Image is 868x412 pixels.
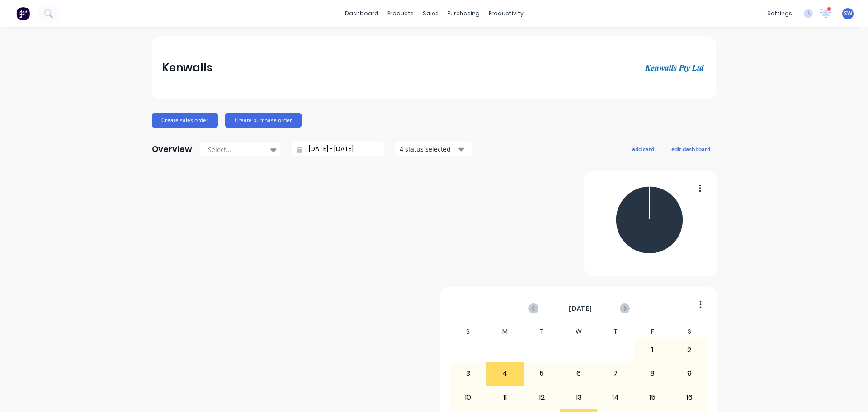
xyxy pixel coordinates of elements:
div: 11 [487,386,523,409]
div: 4 [487,362,523,385]
div: 3 [450,362,486,385]
div: settings [763,7,797,20]
div: 2 [671,339,708,361]
div: 12 [524,386,560,409]
div: 6 [561,362,597,385]
div: T [524,325,561,338]
div: 15 [634,386,670,409]
div: T [597,325,634,338]
div: 9 [671,362,708,385]
div: purchasing [443,7,484,20]
button: 4 status selected [395,142,472,156]
div: 16 [671,386,708,409]
img: Factory [16,7,30,20]
div: 10 [450,386,486,409]
div: 13 [561,386,597,409]
a: dashboard [340,7,383,20]
div: 8 [634,362,670,385]
button: add card [626,143,660,155]
div: products [383,7,418,20]
div: 5 [524,362,560,385]
div: productivity [484,7,528,20]
span: [DATE] [569,303,592,313]
div: sales [418,7,443,20]
div: S [450,325,487,338]
button: Create purchase order [225,113,302,128]
button: Create sales order [152,113,218,128]
div: F [634,325,671,338]
div: 1 [634,339,670,361]
span: SW [844,9,852,18]
div: Kenwalls [162,59,212,77]
div: 7 [598,362,634,385]
div: Overview [152,140,192,158]
div: S [671,325,708,338]
div: W [560,325,597,338]
img: Kenwalls [643,62,706,73]
button: edit dashboard [665,143,716,155]
div: 4 status selected [400,144,457,154]
div: M [486,325,524,338]
div: 14 [598,386,634,409]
